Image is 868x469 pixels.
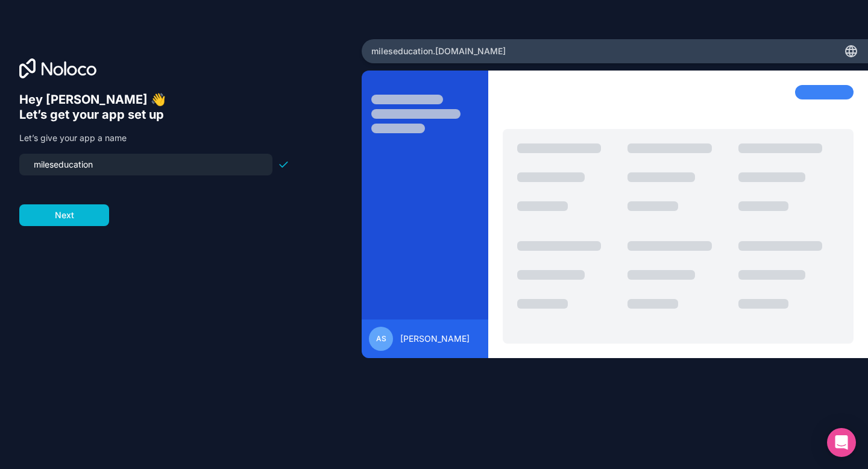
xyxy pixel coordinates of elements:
p: Let’s give your app a name [19,132,289,144]
button: Next [19,204,109,226]
div: Open Intercom Messenger [827,428,856,457]
span: [PERSON_NAME] [400,333,470,345]
h6: Let’s get your app set up [19,107,289,122]
h6: Hey [PERSON_NAME] 👋 [19,92,289,107]
input: my-team [27,156,265,173]
span: mileseducation .[DOMAIN_NAME] [371,45,506,57]
span: AS [376,334,386,344]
